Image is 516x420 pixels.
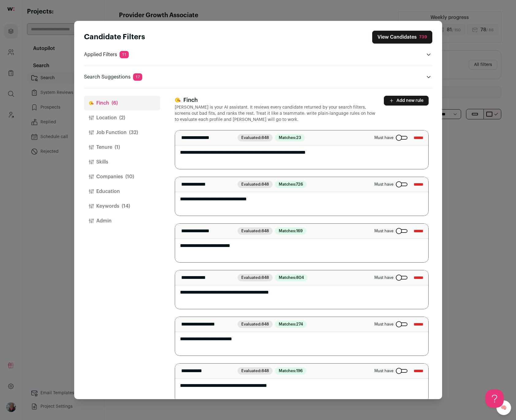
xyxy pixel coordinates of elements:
span: Matches: [275,181,307,188]
button: Location(2) [84,110,160,125]
button: Keywords(14) [84,199,160,214]
button: Admin [84,214,160,228]
button: Companies(10) [84,169,160,184]
span: 274 [296,322,303,326]
span: Evaluated: [238,134,273,141]
span: Matches: [275,367,306,375]
button: Open applied filters [425,51,432,58]
span: Must have [374,275,393,280]
span: Must have [374,229,393,233]
span: 848 [262,276,269,279]
span: 169 [296,229,303,233]
span: Must have [374,322,393,327]
span: 196 [296,369,303,373]
p: Search Suggestions [84,73,142,81]
span: (2) [119,114,125,121]
button: Education [84,184,160,199]
button: Job Function(32) [84,125,160,140]
span: 848 [262,182,269,186]
button: Close search preferences [372,31,432,44]
span: Matches: [275,227,306,235]
span: (32) [129,129,138,136]
span: (14) [122,202,130,210]
span: Evaluated: [238,227,273,235]
span: 17 [133,73,142,81]
button: Skills [84,155,160,169]
span: Matches: [275,321,307,328]
span: 848 [262,229,269,233]
span: (1) [115,144,120,151]
span: Matches: [275,274,308,281]
span: 848 [262,136,269,140]
span: Must have [374,135,393,140]
span: Evaluated: [238,274,273,281]
div: 739 [419,34,427,40]
span: Must have [374,182,393,187]
span: Evaluated: [238,367,273,375]
span: (6) [112,99,118,107]
span: (10) [125,173,134,180]
iframe: Help Scout Beacon - Open [485,389,504,408]
span: Evaluated: [238,321,273,328]
span: Must have [374,368,393,373]
p: [PERSON_NAME] is your AI assistant. It reviews every candidate returned by your search filters, s... [175,104,376,123]
strong: Candidate Filters [84,33,145,41]
button: Finch(6) [84,96,160,110]
p: Applied Filters [84,51,129,58]
h3: Finch [175,96,376,104]
button: Tenure(1) [84,140,160,155]
span: 726 [296,182,303,186]
span: Matches: [275,134,305,141]
a: 🧠 [496,400,511,415]
span: Evaluated: [238,181,273,188]
button: Add new rule [384,96,429,106]
span: 804 [296,276,304,279]
span: 848 [262,322,269,326]
span: 11 [120,51,129,58]
span: 23 [296,136,301,140]
span: 848 [262,369,269,373]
